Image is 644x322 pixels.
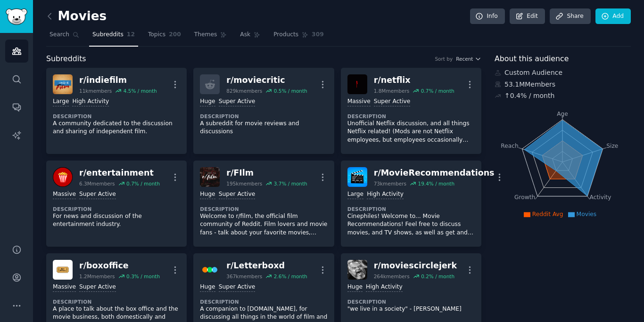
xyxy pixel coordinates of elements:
[495,80,631,89] div: 53.1M Members
[347,113,475,120] dt: Description
[46,27,83,47] a: Search
[46,68,187,154] a: indiefilmr/indiefilm11kmembers4.5% / monthLargeHigh ActivityDescriptionA community dedicated to t...
[514,194,535,201] tspan: Growth
[127,31,135,39] span: 12
[200,113,327,120] dt: Description
[145,27,184,47] a: Topics200
[557,111,568,117] tspan: Age
[273,31,298,39] span: Products
[312,31,324,39] span: 309
[79,273,115,280] div: 1.2M members
[510,8,545,24] a: Edit
[200,260,220,280] img: Letterboxd
[200,167,220,187] img: FIlm
[374,180,406,187] div: 73k members
[374,88,410,94] div: 1.8M members
[374,167,495,179] div: r/ MovieRecommendations
[79,74,157,86] div: r/ indiefilm
[274,180,307,187] div: 3.7 % / month
[590,194,611,201] tspan: Activity
[200,283,215,292] div: Huge
[89,27,138,47] a: Subreddits12
[270,27,327,47] a: Products309
[577,211,597,217] span: Movies
[79,283,116,292] div: Super Active
[79,167,160,179] div: r/ entertainment
[193,161,334,247] a: FIlmr/FIlm195kmembers3.7% / monthHugeSuper ActiveDescriptionWelcome to r/film, the official film ...
[421,88,454,94] div: 0.7 % / month
[347,206,475,212] dt: Description
[274,88,307,94] div: 0.5 % / month
[347,74,367,94] img: netflix
[237,27,264,47] a: Ask
[46,9,107,24] h2: Movies
[226,180,262,187] div: 195k members
[532,211,563,217] span: Reddit Avg
[421,273,454,280] div: 0.2 % / month
[226,273,262,280] div: 367k members
[53,260,73,280] img: boxoffice
[124,88,157,94] div: 4.5 % / month
[53,120,180,136] p: A community dedicated to the discussion and sharing of independent film.
[366,283,403,292] div: High Activity
[53,97,69,106] div: Large
[200,298,327,305] dt: Description
[374,273,410,280] div: 264k members
[495,53,569,65] span: About this audience
[200,206,327,212] dt: Description
[367,190,404,199] div: High Activity
[495,68,631,78] div: Custom Audience
[6,8,27,25] img: GummySearch logo
[200,212,327,237] p: Welcome to r/film, the official film community of Reddit. Film lovers and movie fans - talk about...
[226,260,307,272] div: r/ Letterboxd
[595,8,631,24] a: Add
[191,27,231,47] a: Themes
[79,88,112,94] div: 11k members
[341,68,481,154] a: netflixr/netflix1.8Mmembers0.7% / monthMassiveSuper ActiveDescriptionUnofficial Netflix discussio...
[226,167,307,179] div: r/ FIlm
[53,283,76,292] div: Massive
[200,190,215,199] div: Huge
[435,56,453,62] div: Sort by
[193,68,334,154] a: r/moviecritic829kmembers0.5% / monthHugeSuper ActiveDescriptionA subreddit for movie reviews and ...
[347,97,371,106] div: Massive
[53,212,180,229] p: For news and discussion of the entertainment industry.
[200,97,215,106] div: Huge
[169,31,181,39] span: 200
[53,298,180,305] dt: Description
[50,31,69,39] span: Search
[374,74,454,86] div: r/ netflix
[240,31,250,39] span: Ask
[219,97,256,106] div: Super Active
[470,8,505,24] a: Info
[53,206,180,212] dt: Description
[79,180,115,187] div: 6.3M members
[79,190,116,199] div: Super Active
[79,260,160,272] div: r/ boxoffice
[226,88,262,94] div: 829k members
[46,161,187,247] a: entertainmentr/entertainment6.3Mmembers0.7% / monthMassiveSuper ActiveDescriptionFor news and dis...
[200,120,327,136] p: A subreddit for movie reviews and discussions
[347,212,475,237] p: Cinephiles! Welcome to... Movie Recommendations! Feel free to discuss movies, and TV shows, as we...
[53,113,180,120] dt: Description
[92,31,124,39] span: Subreddits
[194,31,217,39] span: Themes
[72,97,109,106] div: High Activity
[347,305,475,314] p: "we live in a society" - [PERSON_NAME]
[46,53,86,65] span: Subreddits
[418,180,454,187] div: 19.4 % / month
[374,97,411,106] div: Super Active
[347,260,367,280] img: moviescirclejerk
[126,180,160,187] div: 0.7 % / month
[501,142,519,149] tspan: Reach
[53,190,76,199] div: Massive
[504,91,554,101] div: ↑ 0.4 % / month
[347,120,475,145] p: Unofficial Netflix discussion, and all things Netflix related! (Mods are not Netflix employees, b...
[341,161,481,247] a: MovieRecommendationsr/MovieRecommendations73kmembers19.4% / monthLargeHigh ActivityDescriptionCin...
[53,74,73,94] img: indiefilm
[219,283,256,292] div: Super Active
[606,142,618,149] tspan: Size
[53,167,73,187] img: entertainment
[148,31,165,39] span: Topics
[456,56,473,62] span: Recent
